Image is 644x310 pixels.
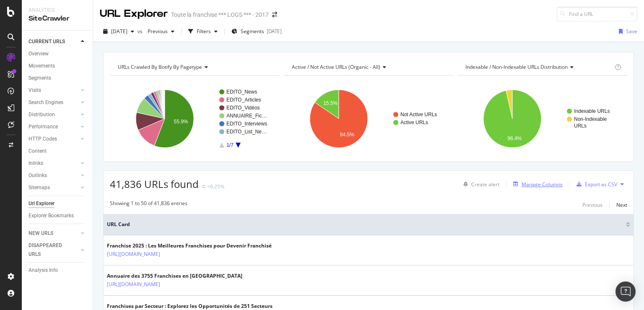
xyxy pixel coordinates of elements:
[207,183,224,190] div: +0.25%
[29,122,58,131] div: Performance
[272,12,277,18] div: arrow-right-arrow-left
[557,7,637,21] input: Find a URL
[111,28,127,35] span: 2025 Sep. 12th
[197,28,211,35] div: Filters
[29,7,86,14] div: Analytics
[226,142,234,148] text: 1/7
[574,123,587,129] text: URLs
[138,28,144,35] span: vs
[29,183,50,192] div: Sitemaps
[202,185,205,188] img: Equal
[226,89,257,95] text: EDITO_News
[29,74,87,83] a: Segments
[522,181,563,188] div: Manage Columns
[107,221,624,228] span: URL Card
[29,266,58,275] div: Analysis Info
[29,86,41,95] div: Visits
[284,82,451,155] svg: A chart.
[29,110,78,119] a: Distribution
[110,177,199,191] span: 41,836 URLs found
[29,183,78,192] a: Sitemaps
[465,63,568,70] span: Indexable / Non-Indexable URLs distribution
[29,62,55,70] div: Movements
[29,49,49,58] div: Overview
[110,82,277,155] svg: A chart.
[107,242,272,250] div: Franchise 2025 : Les Meilleures Franchises pour Devenir Franchisé
[29,199,87,208] a: Url Explorer
[228,25,285,38] button: Segments[DATE]
[267,28,282,35] div: [DATE]
[616,200,627,210] button: Next
[582,200,602,210] button: Previous
[29,211,74,220] div: Explorer Bookmarks
[29,171,78,180] a: Outlinks
[171,10,269,19] div: Toute la franchise *** LOGS *** - 2017
[118,63,202,70] span: URLs Crawled By Botify By pagetype
[400,120,428,125] text: Active URLs
[29,86,78,95] a: Visits
[457,82,625,155] svg: A chart.
[29,241,71,259] div: DISAPPEARED URLS
[226,97,261,103] text: EDITO_Articles
[626,28,637,35] div: Save
[29,74,51,83] div: Segments
[292,63,380,70] span: Active / Not Active URLs (organic - all)
[226,129,267,135] text: EDITO_List_Ne…
[226,105,260,111] text: EDITO_Vidéos
[107,250,160,258] a: [URL][DOMAIN_NAME]
[107,280,160,289] a: [URL][DOMAIN_NAME]
[144,28,168,35] span: Previous
[226,121,267,127] text: EDITO_Interviews
[510,179,563,189] button: Manage Columns
[100,25,138,38] button: [DATE]
[29,241,78,259] a: DISAPPEARED URLS
[29,159,43,168] div: Inlinks
[574,116,607,122] text: Non-Indexable
[29,135,57,143] div: HTTP Codes
[29,14,86,23] div: SiteCrawler
[29,98,78,107] a: Search Engines
[29,62,87,70] a: Movements
[185,25,221,38] button: Filters
[340,132,354,138] text: 84.5%
[585,181,617,188] div: Export as CSV
[174,119,188,125] text: 55.9%
[226,113,267,119] text: ANNUAIRE_Fic…
[107,272,242,280] div: Annuaire des 3755 Franchises en [GEOGRAPHIC_DATA]
[29,98,63,107] div: Search Engines
[471,181,499,188] div: Create alert
[29,37,65,46] div: CURRENT URLS
[615,281,636,302] div: Open Intercom Messenger
[508,135,522,141] text: 96.4%
[29,229,53,238] div: NEW URLS
[29,135,78,143] a: HTTP Codes
[323,100,338,106] text: 15.5%
[574,108,610,114] text: Indexable URLs
[144,25,178,38] button: Previous
[464,60,613,74] h4: Indexable / Non-Indexable URLs Distribution
[460,177,499,191] button: Create alert
[29,171,47,180] div: Outlinks
[100,7,168,21] div: URL Explorer
[400,112,437,117] text: Not Active URLs
[29,110,55,119] div: Distribution
[29,159,78,168] a: Inlinks
[573,177,617,191] button: Export as CSV
[29,147,87,156] a: Content
[29,147,47,156] div: Content
[615,25,637,38] button: Save
[616,201,627,208] div: Next
[29,122,78,131] a: Performance
[29,49,87,58] a: Overview
[107,302,273,310] div: Franchises par Secteur : Explorez les Opportunités de 251 Secteurs
[582,201,602,208] div: Previous
[116,60,272,74] h4: URLs Crawled By Botify By pagetype
[29,37,78,46] a: CURRENT URLS
[29,229,78,238] a: NEW URLS
[29,266,87,275] a: Analysis Info
[110,200,187,210] div: Showing 1 to 50 of 41,836 entries
[29,199,55,208] div: Url Explorer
